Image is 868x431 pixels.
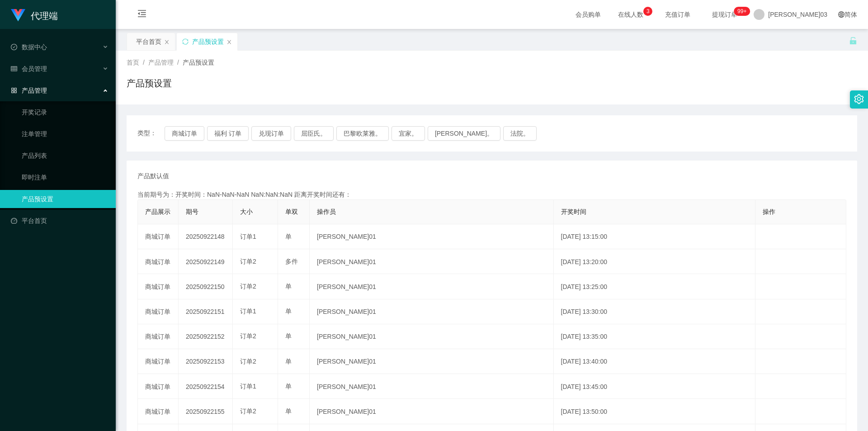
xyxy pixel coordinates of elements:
[183,59,214,66] font: 产品预设置
[11,44,17,50] i: 图标: 检查-圆圈-o
[177,59,179,66] font: /
[145,233,170,240] font: 商城订单
[240,283,256,290] font: 订单2
[182,38,189,45] i: 图标：同步
[317,258,376,265] font: [PERSON_NAME]01
[336,126,389,141] button: 巴黎欧莱雅。
[240,208,253,215] font: 大小
[849,37,857,45] i: 图标： 解锁
[186,233,225,240] font: 20250922148
[145,258,170,265] font: 商城订单
[186,308,225,315] font: 20250922151
[854,94,864,104] i: 图标：设置
[11,66,17,72] i: 图标： 表格
[763,208,775,215] font: 操作
[22,43,47,51] font: 数据中心
[148,59,174,66] font: 产品管理
[186,333,225,340] font: 20250922152
[643,7,652,16] sup: 3
[646,8,650,14] font: 3
[22,65,47,72] font: 会员管理
[712,11,737,18] font: 提现订单
[392,126,425,141] button: 宜家。
[137,129,156,137] font: 类型：
[145,358,170,365] font: 商城订单
[285,258,298,265] font: 多件
[143,59,145,66] font: /
[240,258,256,265] font: 订单2
[844,11,857,18] font: 简体
[503,126,537,141] button: 法院。
[561,408,607,415] font: [DATE] 13:50:00
[285,383,292,390] font: 单
[576,11,601,18] font: 会员购单
[561,283,607,290] font: [DATE] 13:25:00
[665,11,690,18] font: 充值订单
[127,59,139,66] font: 首页
[838,11,844,18] i: 图标: 全球
[768,11,827,18] font: [PERSON_NAME]03
[145,283,170,290] font: 商城订单
[240,358,256,365] font: 订单2
[145,208,170,215] font: 产品展示
[145,383,170,390] font: 商城订单
[285,358,292,365] font: 单
[737,8,746,14] font: 99+
[561,233,607,240] font: [DATE] 13:15:00
[207,126,249,141] button: 福利 订单
[11,11,58,18] a: 代理端
[317,408,376,415] font: [PERSON_NAME]01
[137,191,351,198] font: 当前期号为：开奖时间：NaN-NaN-NaN NaN:NaN:NaN 距离开奖时间还有：
[22,147,108,165] a: 产品列表
[164,39,170,45] i: 图标： 关闭
[561,383,607,390] font: [DATE] 13:45:00
[317,233,376,240] font: [PERSON_NAME]01
[251,126,291,141] button: 兑现订单
[317,358,376,365] font: [PERSON_NAME]01
[165,126,204,141] button: 商城订单
[240,308,256,315] font: 订单1
[22,87,47,94] font: 产品管理
[285,208,298,215] font: 单双
[22,190,108,208] a: 产品预设置
[285,332,292,340] font: 单
[561,308,607,315] font: [DATE] 13:30:00
[145,308,170,315] font: 商城订单
[294,126,334,141] button: 屈臣氏。
[127,78,172,88] font: 产品预设置
[240,383,256,390] font: 订单1
[137,172,169,180] font: 产品默认值
[22,168,108,186] a: 即时注单
[240,407,256,415] font: 订单2
[186,283,225,290] font: 20250922150
[285,233,292,240] font: 单
[317,383,376,390] font: [PERSON_NAME]01
[31,11,58,21] font: 代理端
[145,408,170,415] font: 商城订单
[136,38,161,45] font: 平台首页
[285,283,292,290] font: 单
[127,0,157,29] i: 图标: 菜单折叠
[186,208,198,215] font: 期号
[186,258,225,265] font: 20250922149
[561,333,607,340] font: [DATE] 13:35:00
[561,358,607,365] font: [DATE] 13:40:00
[561,258,607,265] font: [DATE] 13:20:00
[22,103,108,121] a: 开奖记录
[145,333,170,340] font: 商城订单
[317,333,376,340] font: [PERSON_NAME]01
[11,9,25,22] img: logo.9652507e.png
[618,11,643,18] font: 在线人数
[317,208,336,215] font: 操作员
[734,7,750,16] sup: 1200
[561,208,586,215] font: 开奖时间
[285,308,292,315] font: 单
[317,283,376,290] font: [PERSON_NAME]01
[11,87,17,94] i: 图标: appstore-o
[317,308,376,315] font: [PERSON_NAME]01
[192,38,224,45] font: 产品预设置
[240,233,256,240] font: 订单1
[186,358,225,365] font: 20250922153
[428,126,500,141] button: [PERSON_NAME]。
[22,125,108,143] a: 注单管理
